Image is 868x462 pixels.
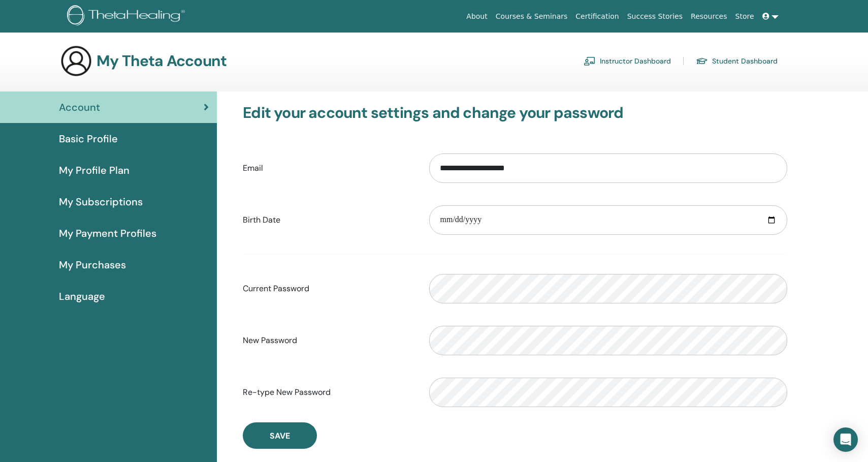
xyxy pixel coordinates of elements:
[235,159,422,178] label: Email
[833,427,858,452] div: Open Intercom Messenger
[59,289,105,304] span: Language
[696,53,778,69] a: Student Dashboard
[731,7,758,26] a: Store
[235,279,422,298] label: Current Password
[243,422,317,449] button: Save
[270,430,290,441] span: Save
[235,383,422,402] label: Re-type New Password
[235,210,422,230] label: Birth Date
[59,131,118,146] span: Basic Profile
[60,45,92,77] img: generic-user-icon.jpg
[584,53,671,69] a: Instructor Dashboard
[584,56,596,66] img: chalkboard-teacher.svg
[59,257,126,272] span: My Purchases
[492,7,572,26] a: Courses & Seminars
[59,194,143,209] span: My Subscriptions
[462,7,491,26] a: About
[59,163,130,178] span: My Profile Plan
[696,57,708,66] img: graduation-cap.svg
[623,7,687,26] a: Success Stories
[59,226,156,241] span: My Payment Profiles
[59,100,100,115] span: Account
[67,5,188,28] img: logo.png
[235,331,422,350] label: New Password
[97,52,227,70] h3: My Theta Account
[687,7,731,26] a: Resources
[243,104,787,122] h3: Edit your account settings and change your password
[571,7,623,26] a: Certification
